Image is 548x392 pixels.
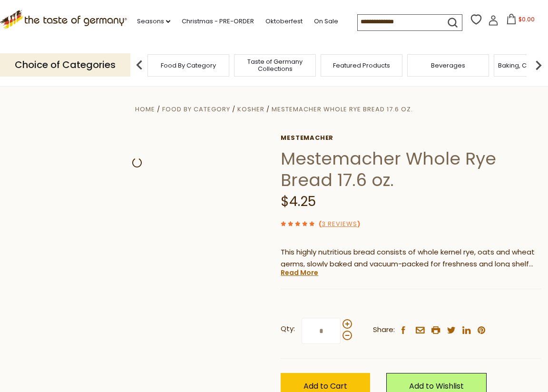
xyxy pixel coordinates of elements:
a: Food By Category [161,62,216,69]
span: Add to Cart [303,381,347,392]
a: Read More [281,268,318,277]
input: Qty: [302,318,341,344]
a: Seasons [137,16,170,27]
img: previous arrow [130,56,149,75]
a: Beverages [431,62,465,69]
a: Kosher [237,105,264,114]
a: Mestemacher Whole Rye Bread 17.6 oz. [272,105,413,114]
span: $4.25 [281,192,316,211]
p: This highly nutritious bread consists of whole kernel rye, oats and wheat germs, slowly baked and... [281,246,541,270]
a: Food By Category [162,105,230,114]
strong: Qty: [281,323,295,335]
h1: Mestemacher Whole Rye Bread 17.6 oz. [281,148,541,191]
a: Featured Products [333,62,390,69]
span: Share: [373,324,395,336]
a: Oktoberfest [265,16,303,27]
button: $0.00 [500,14,541,28]
a: Mestemacher [281,134,541,142]
a: On Sale [314,16,338,27]
a: Taste of Germany Collections [237,58,313,72]
a: 3 Reviews [322,219,357,229]
span: $0.00 [519,15,535,23]
a: Christmas - PRE-ORDER [182,16,254,27]
span: ( ) [319,219,360,228]
img: next arrow [529,56,548,75]
a: Home [135,105,155,114]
